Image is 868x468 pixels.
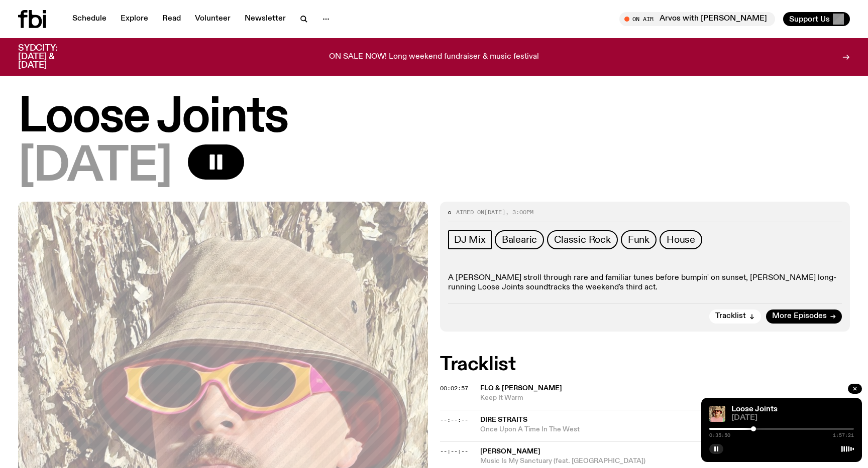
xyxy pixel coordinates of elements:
[115,12,154,26] a: Explore
[448,230,492,249] a: DJ Mix
[783,12,850,26] button: Support Us
[329,53,539,62] p: ON SALE NOW! Long weekend fundraiser & music festival
[789,15,830,24] span: Support Us
[621,230,657,249] a: Funk
[440,447,468,455] span: --:--:--
[456,208,484,216] span: Aired on
[619,12,775,26] button: On AirArvos with [PERSON_NAME]
[189,12,237,26] a: Volunteer
[660,230,702,249] a: House
[66,12,113,26] a: Schedule
[480,425,850,434] span: Once Upon A Time In The West
[495,230,544,249] a: Balearic
[833,433,854,438] span: 1:57:21
[448,273,842,292] p: A [PERSON_NAME] stroll through rare and familiar tunes before bumpin' on sunset, [PERSON_NAME] lo...
[440,384,468,392] span: 00:02:57
[709,406,725,422] img: Tyson stands in front of a paperbark tree wearing orange sunglasses, a suede bucket hat and a pin...
[667,234,695,245] span: House
[18,144,172,190] span: [DATE]
[628,234,649,245] span: Funk
[772,313,827,320] span: More Episodes
[440,356,850,374] h2: Tracklist
[480,456,850,466] span: Music Is My Sanctuary (feat. [GEOGRAPHIC_DATA])
[18,44,82,70] h3: SYDCITY: [DATE] & [DATE]
[547,230,618,249] a: Classic Rock
[766,309,842,324] a: More Episodes
[484,208,505,216] span: [DATE]
[731,414,854,422] span: [DATE]
[18,95,850,140] h1: Loose Joints
[709,433,730,438] span: 0:35:50
[554,234,611,245] span: Classic Rock
[480,416,527,423] span: Dire Straits
[480,385,562,392] span: Flo & [PERSON_NAME]
[440,386,468,391] button: 00:02:57
[239,12,292,26] a: Newsletter
[731,405,778,413] a: Loose Joints
[505,208,533,216] span: , 3:00pm
[480,393,850,403] span: Keep It Warm
[480,448,540,455] span: [PERSON_NAME]
[502,234,537,245] span: Balearic
[156,12,187,26] a: Read
[715,313,746,320] span: Tracklist
[440,416,468,424] span: --:--:--
[709,309,761,324] button: Tracklist
[454,234,486,245] span: DJ Mix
